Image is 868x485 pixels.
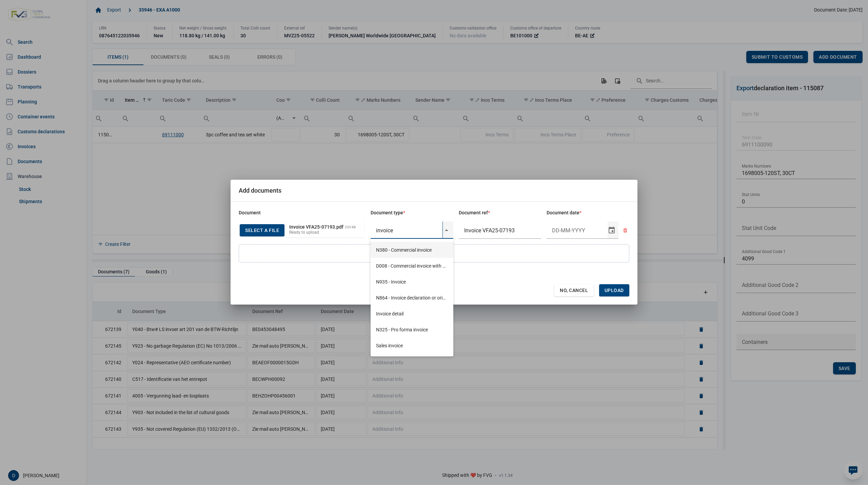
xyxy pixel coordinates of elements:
div: Upload [599,284,629,296]
div: Select [442,221,451,239]
div: Select [608,221,616,239]
div: Add new line [239,244,629,263]
input: Document type [371,221,442,239]
div: Invoice VFA25-07193.pdf [289,225,343,231]
span: No, Cancel [560,288,588,293]
div: Ready to upload [289,230,319,236]
div: D008 - Commercial invoice with a signed declaration [371,258,453,274]
input: Document ref [459,221,541,239]
div: Document type [371,210,453,216]
div: Document date [547,210,629,216]
input: Document date [547,221,608,239]
div: N325 - Pro forma invoice [371,322,453,337]
div: 233 KB [345,225,356,231]
div: Items [371,242,453,353]
div: N380 - Commercial invoice [371,242,453,258]
div: No, Cancel [554,284,594,296]
span: Upload [605,288,624,293]
div: Sales invoice [371,337,453,353]
span: Select a file [245,228,279,233]
div: Document ref [459,210,541,216]
div: N935 - Invoice [371,274,453,290]
div: Add documents [239,187,281,194]
div: Invoice detail [371,306,453,322]
div: Select a file [240,224,284,236]
div: Dropdown [371,239,453,356]
div: Document [239,210,365,216]
div: N864 - Invoice declaration or origin declaration [371,290,453,306]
